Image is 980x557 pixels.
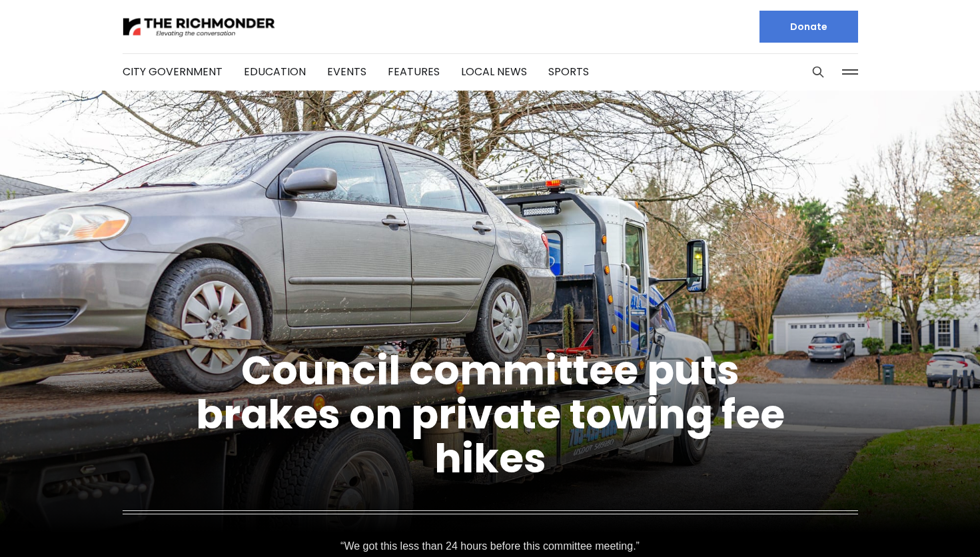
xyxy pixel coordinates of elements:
a: Sports [548,64,589,79]
a: Features [388,64,440,79]
a: Donate [759,11,858,43]
a: Local News [461,64,527,79]
a: Education [244,64,306,79]
a: Council committee puts brakes on private towing fee hikes [196,342,785,486]
p: “We got this less than 24 hours before this committee meeting.” [337,537,643,556]
button: Search this site [808,62,828,82]
img: The Richmonder [123,15,276,39]
a: Events [327,64,366,79]
a: City Government [123,64,223,79]
iframe: portal-trigger [867,492,980,557]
